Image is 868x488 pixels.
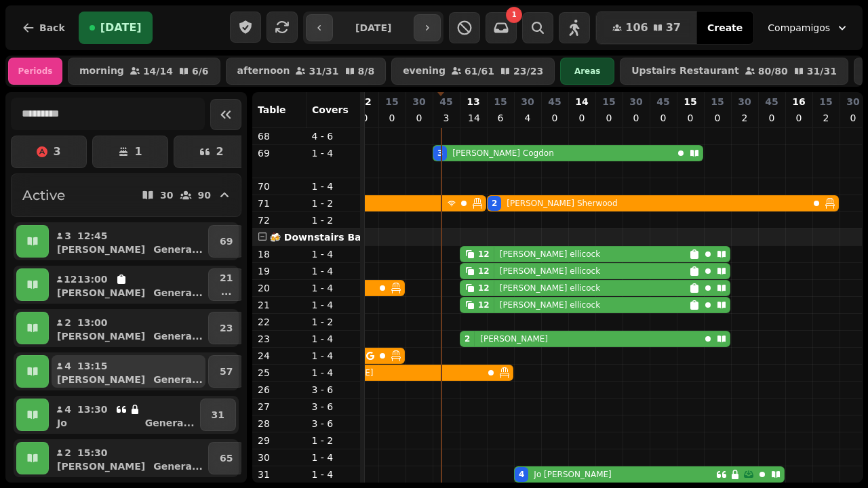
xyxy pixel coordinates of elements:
p: 1 - 2 [312,197,355,210]
p: 16 [792,95,805,108]
p: 1 - 4 [312,468,355,481]
p: 31 [212,408,224,422]
p: 3 [53,146,60,157]
p: 3 - 6 [312,417,355,430]
p: 12:45 [77,229,108,243]
div: 12 [478,249,490,260]
p: 23 [220,321,233,335]
button: 65 [208,442,244,474]
p: 70 [258,180,301,193]
p: 4 - 6 [312,129,355,143]
p: 3 [441,111,452,125]
button: 215:30[PERSON_NAME]Genera... [52,442,205,474]
div: 4 [519,469,524,480]
button: Upstairs Restaurant80/8031/31 [620,58,848,85]
p: [PERSON_NAME] ellicock [500,300,600,310]
button: [DATE] [79,12,153,44]
button: Active3090 [11,174,241,217]
p: Upstairs Restaurant [631,66,739,77]
p: 90 [198,190,211,200]
button: 413:30JoGenera... [52,399,197,431]
p: 31 / 31 [807,66,837,76]
p: Genera ... [153,373,203,386]
p: 0 [766,111,777,125]
p: 1 - 4 [312,366,355,380]
p: ... [220,285,233,298]
p: 45 [656,95,669,108]
button: 10637 [596,12,697,44]
p: 1 - 4 [312,349,355,363]
button: 312:45[PERSON_NAME]Genera... [52,225,205,258]
div: 12 [478,266,490,277]
p: 15 [711,95,724,108]
p: Jo [PERSON_NAME] [534,469,611,480]
p: 15 [819,95,832,108]
div: 3 [437,148,443,159]
p: 30 [521,95,534,108]
h2: Active [22,186,65,205]
button: 2 [174,136,250,168]
p: 69 [258,146,301,160]
button: Create [696,12,753,44]
p: 3 - 6 [312,400,355,413]
div: Periods [8,58,62,85]
p: [PERSON_NAME] [57,373,145,386]
p: 30 [846,95,859,108]
p: 0 [549,111,560,125]
p: 21 [220,271,233,285]
p: Genera ... [153,329,203,343]
p: 4 [522,111,533,125]
p: 21 [258,298,301,312]
p: 1 - 4 [312,180,355,193]
button: 21... [208,268,244,301]
p: 19 [258,264,301,278]
p: 0 [359,111,370,125]
p: 4 [64,359,72,373]
p: 1 - 4 [312,281,355,295]
button: Collapse sidebar [210,99,241,130]
span: Table [258,104,286,115]
p: 1 - 2 [312,213,355,227]
p: Genera ... [145,416,195,430]
p: 31 [258,468,301,481]
p: 69 [220,235,233,248]
p: 22 [258,315,301,329]
span: Back [39,23,65,33]
p: 31 / 31 [309,66,338,76]
p: 15 [385,95,398,108]
p: 0 [576,111,587,125]
p: 57 [220,365,233,378]
p: 6 [495,111,506,125]
p: 68 [258,129,301,143]
p: 1 - 2 [312,434,355,447]
p: 14 [468,111,479,125]
p: 71 [258,197,301,210]
p: 65 [220,451,233,465]
button: 213:00[PERSON_NAME]Genera... [52,312,205,344]
p: 2 [739,111,750,125]
p: 0 [631,111,642,125]
p: evening [403,66,446,77]
button: 3 [11,136,87,168]
p: 45 [765,95,778,108]
p: 14 / 14 [143,66,173,76]
p: 8 / 8 [358,66,375,76]
p: 30 [629,95,642,108]
span: Compamigos [768,21,830,35]
button: 1213:00[PERSON_NAME]Genera... [52,268,205,301]
p: 0 [387,111,397,125]
p: [PERSON_NAME] ellicock [500,283,600,293]
button: 31 [200,399,236,431]
div: 2 [492,198,497,209]
p: 29 [258,434,301,447]
p: 1 - 4 [312,298,355,312]
button: 413:15[PERSON_NAME]Genera... [52,355,205,388]
p: [PERSON_NAME] [57,286,145,300]
p: 15:30 [77,446,108,460]
span: 1 [512,12,517,18]
p: 30 [738,95,751,108]
span: [DATE] [100,22,142,33]
p: 2 [821,111,831,125]
p: 6 / 6 [192,66,209,76]
button: afternoon31/318/8 [226,58,387,85]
